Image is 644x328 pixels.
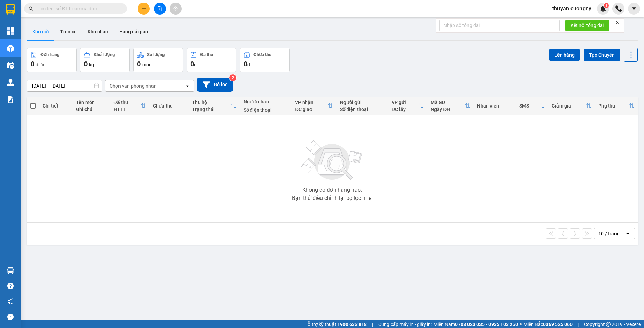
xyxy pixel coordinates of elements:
[295,100,327,105] div: VP nhận
[94,52,115,57] div: Khối lượng
[197,78,233,92] button: Bộ lọc
[547,4,597,13] span: thuyan.cuongny
[292,97,336,115] th: Toggle SortBy
[388,97,427,115] th: Toggle SortBy
[173,6,178,11] span: aim
[340,100,385,105] div: Người gửi
[6,4,15,15] img: logo-vxr
[229,74,236,81] sup: 2
[194,62,197,67] span: đ
[595,97,638,115] th: Toggle SortBy
[543,321,573,327] strong: 0369 525 060
[114,23,154,40] button: Hàng đã giao
[548,97,595,115] th: Toggle SortBy
[189,97,240,115] th: Toggle SortBy
[604,3,609,8] sup: 1
[192,100,231,105] div: Thu hộ
[187,48,236,72] button: Đã thu0đ
[244,107,289,113] div: Số điện thoại
[520,323,522,326] span: ⚪️
[372,320,373,328] span: |
[147,52,165,57] div: Số lượng
[598,103,629,109] div: Phụ thu
[298,136,366,184] img: svg+xml;base64,PHN2ZyBjbGFzcz0ibGlzdC1wbHVnX19zdmciIHhtbG5zPSJodHRwOi8vd3d3LnczLm9yZy8yMDAwL3N2Zy...
[433,320,518,328] span: Miền Nam
[247,62,250,67] span: đ
[631,5,637,12] span: caret-down
[184,83,190,89] svg: open
[523,320,573,328] span: Miền Bắc
[7,96,14,103] img: solution-icon
[114,106,140,112] div: HTTT
[244,60,247,68] span: 0
[80,48,130,72] button: Khối lượng0kg
[477,103,512,109] div: Nhân viên
[392,106,418,112] div: ĐC lấy
[244,99,289,104] div: Người nhận
[606,322,611,327] span: copyright
[7,27,14,35] img: dashboard-icon
[7,79,14,86] img: warehouse-icon
[200,52,213,57] div: Đã thu
[36,62,44,67] span: đơn
[114,100,140,105] div: Đã thu
[89,62,94,67] span: kg
[427,97,474,115] th: Toggle SortBy
[31,60,34,68] span: 0
[7,314,14,320] span: message
[190,60,194,68] span: 0
[157,6,162,11] span: file-add
[138,3,150,15] button: plus
[578,320,579,328] span: |
[340,106,385,112] div: Số điện thoại
[154,3,166,15] button: file-add
[295,106,327,112] div: ĐC giao
[516,97,548,115] th: Toggle SortBy
[600,5,606,12] img: icon-new-feature
[7,45,14,52] img: warehouse-icon
[7,283,14,289] span: question-circle
[598,230,620,237] div: 10 / trang
[43,103,69,109] div: Chi tiết
[38,5,119,12] input: Tìm tên, số ĐT hoặc mã đơn
[439,20,560,31] input: Nhập số tổng đài
[302,187,362,193] div: Không có đơn hàng nào.
[253,52,271,57] div: Chưa thu
[615,20,620,25] span: close
[29,6,33,11] span: search
[27,48,77,72] button: Đơn hàng0đơn
[455,321,518,327] strong: 0708 023 035 - 0935 103 250
[110,82,157,89] div: Chọn văn phòng nhận
[565,20,609,31] button: Kết nối tổng đài
[378,320,432,328] span: Cung cấp máy in - giấy in:
[84,60,88,68] span: 0
[304,320,367,328] span: Hỗ trợ kỹ thuật:
[110,97,149,115] th: Toggle SortBy
[240,48,290,72] button: Chưa thu0đ
[27,80,102,91] input: Select a date range.
[431,100,465,105] div: Mã GD
[7,267,14,274] img: warehouse-icon
[292,195,373,201] div: Bạn thử điều chỉnh lại bộ lọc nhé!
[615,5,622,12] img: phone-icon
[549,49,580,61] button: Lên hàng
[431,106,465,112] div: Ngày ĐH
[392,100,418,105] div: VP gửi
[170,3,182,15] button: aim
[570,22,604,29] span: Kết nối tổng đài
[153,103,185,109] div: Chưa thu
[552,103,586,109] div: Giảm giá
[192,106,231,112] div: Trạng thái
[76,106,107,112] div: Ghi chú
[7,298,14,305] span: notification
[41,52,59,57] div: Đơn hàng
[625,231,631,236] svg: open
[137,60,141,68] span: 0
[628,3,640,15] button: caret-down
[142,62,152,67] span: món
[133,48,183,72] button: Số lượng0món
[519,103,539,109] div: SMS
[142,6,146,11] span: plus
[27,23,55,40] button: Kho gửi
[584,49,620,61] button: Tạo Chuyến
